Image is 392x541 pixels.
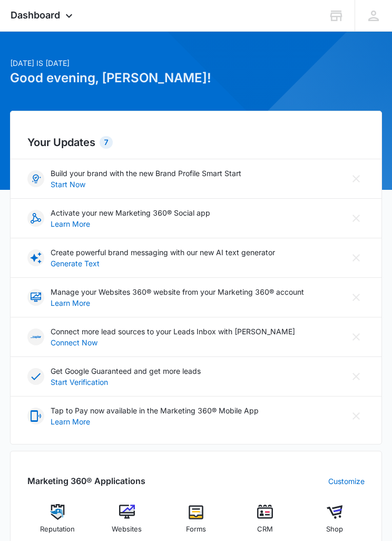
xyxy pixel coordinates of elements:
p: Manage your Websites 360® website from your Marketing 360® account [51,286,304,297]
p: Tap to Pay now available in the Marketing 360® Mobile App [51,405,259,416]
h2: Marketing 360® Applications [27,475,145,487]
span: Dashboard [11,9,60,21]
h1: Good evening, [PERSON_NAME]! [10,69,383,88]
a: Connect Now [51,337,289,348]
p: Build your brand with the new Brand Profile Smart Start [51,168,241,179]
span: Shop [326,524,343,535]
p: [DATE] is [DATE] [10,57,383,69]
span: Websites [112,524,142,535]
a: Customize [328,476,365,487]
p: Activate your new Marketing 360® Social app [51,207,210,218]
a: Generate Text [51,258,269,269]
span: CRM [257,524,273,535]
h2: Your Updates [27,134,365,150]
a: Learn More [51,297,298,308]
button: Close [348,368,365,385]
button: Close [348,329,365,345]
a: Start Now [51,179,235,190]
a: Learn More [51,218,204,229]
button: Close [348,249,365,266]
button: Close [348,170,365,187]
p: Get Google Guaranteed and get more leads [51,365,201,376]
button: Close [348,289,365,306]
button: Close [348,210,365,227]
div: 7 [100,136,113,149]
a: Learn More [51,416,252,427]
p: Connect more lead sources to your Leads Inbox with [PERSON_NAME] [51,326,295,337]
p: Create powerful brand messaging with our new AI text generator [51,247,275,258]
button: Close [348,408,365,424]
span: Forms [186,524,206,535]
a: Start Verification [51,376,194,388]
span: Reputation [40,524,75,535]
